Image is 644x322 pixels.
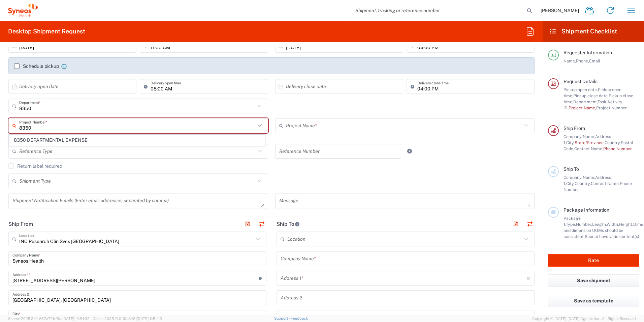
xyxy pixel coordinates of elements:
[8,317,90,321] span: Server: 2025.21.0-667a72bf6fa
[566,222,576,227] span: Type,
[563,126,585,131] span: Ship From
[548,254,639,267] button: Rate
[603,146,632,151] span: Phone Number
[14,63,59,69] label: Schedule pickup
[607,222,619,227] span: Width,
[8,163,62,169] label: Return label required
[576,58,589,63] span: Phone,
[8,221,33,227] h2: Ship From
[591,181,620,186] span: Contact Name,
[8,133,268,139] div: This field is required
[563,175,595,180] span: Company Name,
[589,58,600,63] span: Email
[350,4,525,17] input: Shipment, tracking or reference number
[569,105,596,110] span: Project Name,
[576,222,592,227] span: Number,
[277,221,300,227] h2: Ship To
[563,207,609,213] span: Package Information
[619,222,633,227] span: Height,
[573,99,598,104] span: Department,
[93,317,162,321] span: Client: 2025.21.0-f0c8481
[585,234,639,239] span: Should have valid content(s)
[548,274,639,287] button: Save shipment
[563,50,612,55] span: Requester Information
[596,105,627,110] span: Project Number
[592,222,607,227] span: Length,
[274,316,291,320] a: Support
[8,27,85,35] h2: Desktop Shipment Request
[563,87,598,92] span: Pickup open date,
[532,316,636,322] span: Copyright © [DATE]-[DATE] Agistix Inc., All Rights Reserved
[598,99,607,104] span: Task,
[566,181,575,186] span: City,
[291,316,308,320] a: Feedback
[137,317,162,321] span: [DATE] 11:51:43
[566,140,575,145] span: City,
[563,79,598,84] span: Request Details
[9,135,265,145] span: 8350 DEPARTMENTAL EXPENSE
[573,93,609,98] span: Pickup close date,
[549,27,617,35] h2: Shipment Checklist
[548,295,639,307] button: Save as template
[563,58,576,63] span: Name,
[575,181,591,186] span: Country,
[563,216,581,227] span: Package 1:
[575,140,605,145] span: State/Province,
[405,146,414,156] a: Add Reference
[62,317,90,321] span: [DATE] 10:54:32
[605,140,621,145] span: Country,
[563,134,595,139] span: Company Name,
[563,166,579,172] span: Ship To
[541,7,579,14] span: [PERSON_NAME]
[574,146,603,151] span: Contact Name,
